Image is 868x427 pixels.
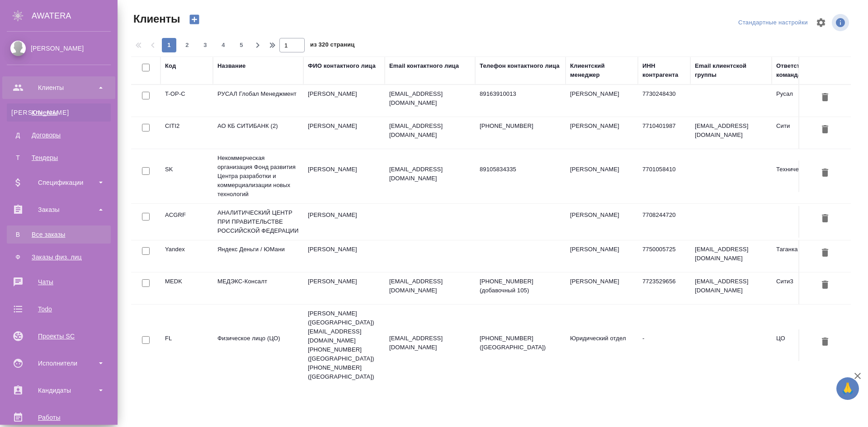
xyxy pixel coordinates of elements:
[480,165,561,174] p: 89105834335
[638,272,690,304] td: 7723529656
[213,117,303,149] td: АО КБ СИТИБАНК (2)
[817,122,833,138] button: Удалить
[566,240,638,272] td: [PERSON_NAME]
[160,272,213,304] td: MEDK
[480,61,560,70] div: Телефон контактного лица
[817,334,833,351] button: Удалить
[389,334,471,352] p: [EMAIL_ADDRESS][DOMAIN_NAME]
[7,81,111,94] div: Клиенты
[638,117,690,149] td: 7710401987
[389,61,459,70] div: Email контактного лица
[198,41,212,50] span: 3
[7,203,111,216] div: Заказы
[2,298,115,320] a: Todo
[566,329,638,361] td: Юридический отдел
[638,240,690,272] td: 7750005725
[234,38,249,52] button: 5
[840,379,855,398] span: 🙏
[817,89,833,106] button: Удалить
[213,204,303,240] td: АНАЛИТИЧЕСКИЙ ЦЕНТР ПРИ ПРАВИТЕЛЬСТВЕ РОССИЙСКОЙ ФЕДЕРАЦИИ
[7,103,111,122] a: [PERSON_NAME]Клиенты
[198,38,212,52] button: 3
[695,61,767,80] div: Email клиентской группы
[480,334,561,352] p: [PHONE_NUMBER] ([GEOGRAPHIC_DATA])
[160,329,213,361] td: FL
[7,329,111,343] div: Проекты SC
[234,41,249,50] span: 5
[11,108,106,117] div: Клиенты
[638,160,690,192] td: 7701058410
[817,277,833,294] button: Удалить
[2,325,115,347] a: Проекты SC
[7,384,111,397] div: Кандидаты
[11,230,106,239] div: Все заказы
[638,206,690,238] td: 7708244720
[7,411,111,424] div: Работы
[566,206,638,238] td: [PERSON_NAME]
[303,160,385,192] td: [PERSON_NAME]
[690,240,772,272] td: [EMAIL_ADDRESS][DOMAIN_NAME]
[690,272,772,304] td: [EMAIL_ADDRESS][DOMAIN_NAME]
[213,85,303,117] td: РУСАЛ Глобал Менеджмент
[817,245,833,262] button: Удалить
[7,248,111,266] a: ФЗаказы физ. лиц
[303,117,385,149] td: [PERSON_NAME]
[7,176,111,189] div: Спецификации
[160,206,213,238] td: ACGRF
[213,272,303,304] td: МЕДЭКС-Консалт
[160,240,213,272] td: Yandex
[772,240,844,272] td: Таганка
[213,149,303,203] td: Некоммерческая организация Фонд развития Центра разработки и коммерциализации новых технологий
[7,126,111,144] a: ДДоговоры
[308,61,376,70] div: ФИО контактного лица
[480,277,561,295] p: [PHONE_NUMBER] (добавочный 105)
[810,12,832,33] span: Настроить таблицу
[7,275,111,289] div: Чаты
[389,277,471,295] p: [EMAIL_ADDRESS][DOMAIN_NAME]
[772,160,844,192] td: Технический
[817,165,833,182] button: Удалить
[389,89,471,108] p: [EMAIL_ADDRESS][DOMAIN_NAME]
[7,302,111,316] div: Todo
[165,61,176,70] div: Код
[160,160,213,192] td: SK
[11,131,106,140] div: Договоры
[303,206,385,238] td: [PERSON_NAME]
[32,7,118,25] div: AWATERA
[11,153,106,162] div: Тендеры
[690,117,772,149] td: [EMAIL_ADDRESS][DOMAIN_NAME]
[566,85,638,117] td: [PERSON_NAME]
[638,85,690,117] td: 7730248430
[7,43,111,53] div: [PERSON_NAME]
[772,272,844,304] td: Сити3
[7,357,111,370] div: Исполнители
[7,225,111,244] a: ВВсе заказы
[180,38,194,52] button: 2
[772,85,844,117] td: Русал
[642,61,686,80] div: ИНН контрагента
[638,329,690,361] td: -
[836,377,859,400] button: 🙏
[11,253,106,262] div: Заказы физ. лиц
[772,329,844,361] td: ЦО
[389,165,471,183] p: [EMAIL_ADDRESS][DOMAIN_NAME]
[2,271,115,293] a: Чаты
[184,12,205,27] button: Создать
[736,16,810,30] div: split button
[213,329,303,361] td: Физическое лицо (ЦО)
[566,117,638,149] td: [PERSON_NAME]
[213,240,303,272] td: Яндекс Деньги / ЮМани
[480,122,561,131] p: [PHONE_NUMBER]
[303,240,385,272] td: [PERSON_NAME]
[160,85,213,117] td: T-OP-C
[566,272,638,304] td: [PERSON_NAME]
[7,149,111,167] a: ТТендеры
[131,12,180,26] span: Клиенты
[303,272,385,304] td: [PERSON_NAME]
[303,305,385,386] td: [PERSON_NAME] ([GEOGRAPHIC_DATA]) [EMAIL_ADDRESS][DOMAIN_NAME] [PHONE_NUMBER] ([GEOGRAPHIC_DATA])...
[216,38,231,52] button: 4
[566,160,638,192] td: [PERSON_NAME]
[160,117,213,149] td: CITI2
[480,89,561,99] p: 89163910013
[570,61,633,80] div: Клиентский менеджер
